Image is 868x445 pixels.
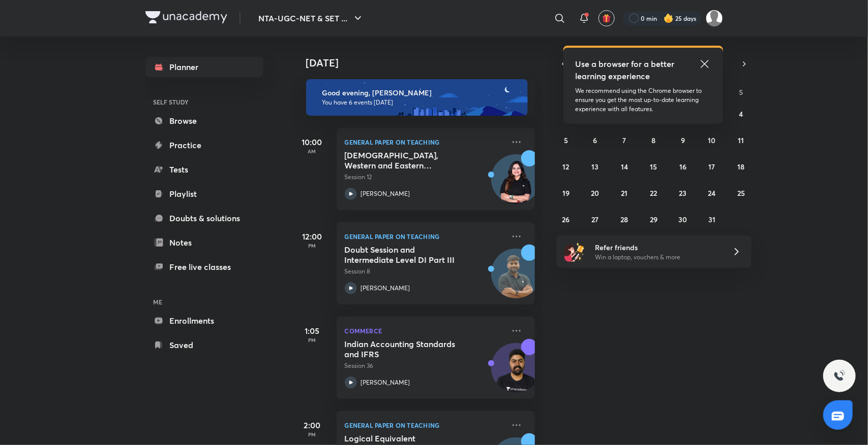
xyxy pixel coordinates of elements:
[145,93,263,111] h6: SELF STUDY
[345,325,504,337] p: Commerce
[738,162,745,172] abbr: October 18, 2025
[587,158,604,175] button: October 13, 2025
[361,189,410,198] p: [PERSON_NAME]
[675,132,691,148] button: October 9, 2025
[704,211,720,227] button: October 31, 2025
[558,158,574,175] button: October 12, 2025
[345,339,471,359] h5: Indian Accounting Standards and IFRS
[587,211,604,227] button: October 27, 2025
[345,245,471,265] h5: Doubt Session and Intermediate Level DI Part III
[145,57,263,77] a: Planner
[679,188,686,198] abbr: October 23, 2025
[145,293,263,311] h6: ME
[833,370,846,382] img: ttu
[708,188,716,198] abbr: October 24, 2025
[322,88,519,97] h6: Good evening, [PERSON_NAME]
[587,185,604,201] button: October 20, 2025
[591,188,600,198] abbr: October 20, 2025
[345,361,504,370] p: Session 36
[292,230,333,243] h5: 12:00
[145,11,227,26] a: Company Logo
[595,253,720,262] p: Win a laptop, vouchers & more
[562,188,570,198] abbr: October 19, 2025
[306,79,528,116] img: evening
[675,211,691,227] button: October 30, 2025
[621,188,628,198] abbr: October 21, 2025
[675,185,691,201] button: October 23, 2025
[616,158,633,175] button: October 14, 2025
[616,185,633,201] button: October 21, 2025
[345,230,504,243] p: General Paper on Teaching
[650,162,657,172] abbr: October 15, 2025
[292,325,333,337] h5: 1:05
[592,162,599,172] abbr: October 13, 2025
[704,158,720,175] button: October 17, 2025
[592,215,599,224] abbr: October 27, 2025
[306,57,545,69] h4: [DATE]
[679,162,686,172] abbr: October 16, 2025
[345,173,504,182] p: Session 12
[292,243,333,249] p: PM
[145,184,263,204] a: Playlist
[709,162,715,172] abbr: October 17, 2025
[733,106,750,122] button: October 4, 2025
[292,431,333,437] p: PM
[345,136,504,148] p: General Paper on Teaching
[621,162,628,172] abbr: October 14, 2025
[576,58,677,82] h5: Use a browser for a better learning experience
[602,14,611,23] img: avatar
[704,185,720,201] button: October 24, 2025
[361,378,410,387] p: [PERSON_NAME]
[558,185,574,201] button: October 19, 2025
[616,132,633,148] button: October 7, 2025
[145,335,263,355] a: Saved
[558,132,574,148] button: October 5, 2025
[145,232,263,253] a: Notes
[292,337,333,343] p: PM
[576,86,711,114] p: We recommend using the Chrome browser to ensure you get the most up-to-date learning experience w...
[593,135,597,145] abbr: October 6, 2025
[292,148,333,154] p: AM
[739,87,743,97] abbr: Saturday
[145,135,263,155] a: Practice
[664,13,674,23] img: streak
[675,158,691,175] button: October 16, 2025
[621,215,628,224] abbr: October 28, 2025
[645,158,662,175] button: October 15, 2025
[345,433,471,443] h5: Logical Equivalent
[562,215,570,224] abbr: October 26, 2025
[145,257,263,277] a: Free live classes
[595,242,720,253] h6: Refer friends
[708,215,715,224] abbr: October 31, 2025
[145,11,227,23] img: Company Logo
[145,311,263,331] a: Enrollments
[322,98,519,107] p: You have 6 events [DATE]
[492,254,541,303] img: Avatar
[292,419,333,431] h5: 2:00
[558,211,574,227] button: October 26, 2025
[650,188,657,198] abbr: October 22, 2025
[598,10,615,26] button: avatar
[706,10,723,27] img: Sakshi Nath
[345,150,471,170] h5: Buddhist, Western and Eastern Communication
[681,135,685,145] abbr: October 9, 2025
[563,162,570,172] abbr: October 12, 2025
[651,135,655,145] abbr: October 8, 2025
[704,132,720,148] button: October 10, 2025
[678,215,687,224] abbr: October 30, 2025
[733,185,750,201] button: October 25, 2025
[492,160,541,209] img: Avatar
[492,349,541,397] img: Avatar
[645,132,662,148] button: October 8, 2025
[145,111,263,131] a: Browse
[708,135,716,145] abbr: October 10, 2025
[145,208,263,228] a: Doubts & solutions
[587,132,604,148] button: October 6, 2025
[733,132,750,148] button: October 11, 2025
[292,136,333,148] h5: 10:00
[733,158,750,175] button: October 18, 2025
[737,188,745,198] abbr: October 25, 2025
[623,135,626,145] abbr: October 7, 2025
[361,284,410,293] p: [PERSON_NAME]
[564,135,568,145] abbr: October 5, 2025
